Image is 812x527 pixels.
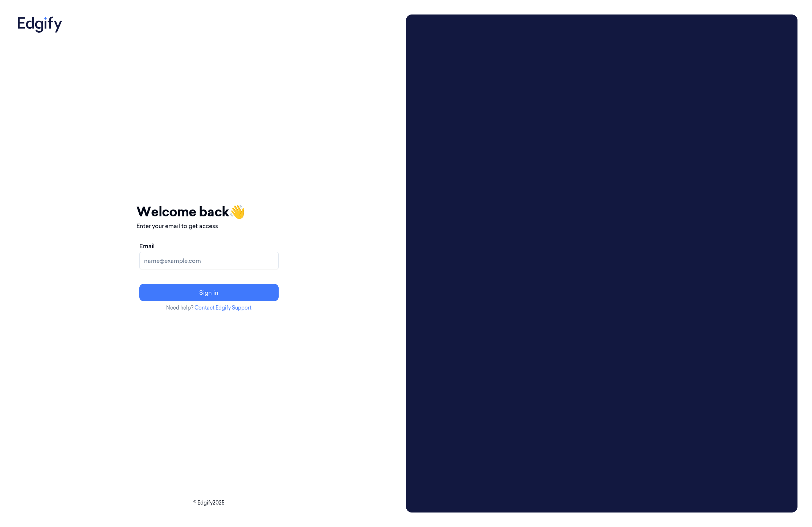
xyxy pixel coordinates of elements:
[136,304,282,312] p: Need help?
[139,242,155,250] label: Email
[139,284,279,301] button: Sign in
[139,252,279,269] input: name@example.com
[136,221,282,230] p: Enter your email to get access
[15,499,403,507] p: © Edgify 2025
[136,202,282,221] h1: Welcome back 👋
[194,304,251,311] a: Contact Edgify Support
